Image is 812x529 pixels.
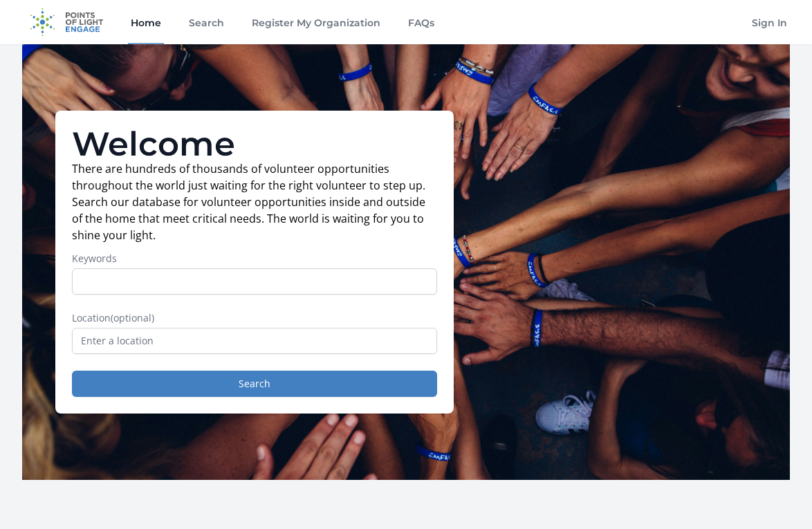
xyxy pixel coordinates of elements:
[72,371,437,397] button: Search
[72,252,437,266] label: Keywords
[111,311,154,324] span: (optional)
[72,160,437,243] p: There are hundreds of thousands of volunteer opportunities throughout the world just waiting for ...
[72,328,437,354] input: Enter a location
[72,311,437,325] label: Location
[72,127,437,160] h1: Welcome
